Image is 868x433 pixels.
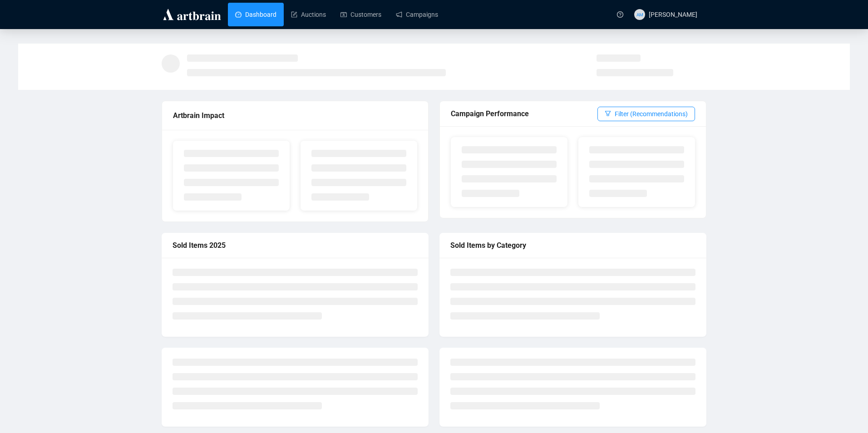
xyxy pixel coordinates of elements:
a: Dashboard [235,3,276,26]
span: Filter (Recommendations) [615,109,688,119]
a: Customers [340,3,381,26]
button: Filter (Recommendations) [597,107,695,121]
span: [PERSON_NAME] [649,11,697,18]
span: filter [605,110,611,117]
div: Sold Items by Category [450,240,695,251]
span: question-circle [617,11,623,18]
img: logo [162,7,222,22]
div: Artbrain Impact [173,110,417,121]
div: Campaign Performance [451,108,597,119]
a: Auctions [291,3,326,26]
a: Campaigns [396,3,438,26]
div: Sold Items 2025 [173,240,418,251]
span: AM [636,10,643,18]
